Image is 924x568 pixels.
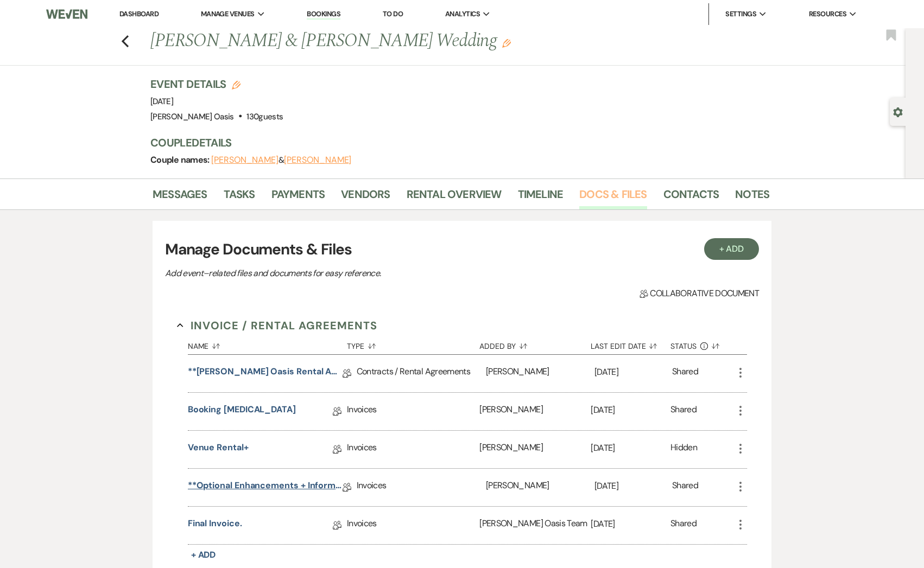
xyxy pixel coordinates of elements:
[591,517,670,531] p: [DATE]
[271,186,325,209] a: Payments
[809,9,846,20] span: Resources
[445,9,480,20] span: Analytics
[188,365,343,382] a: **[PERSON_NAME] Oasis Rental Agreement**
[347,507,479,544] div: Invoices
[211,156,279,164] button: [PERSON_NAME]
[357,355,486,392] div: Contracts / Rental Agreements
[407,186,502,209] a: Rental Overview
[735,186,769,209] a: Notes
[502,38,511,48] button: Edit
[347,334,479,354] button: Type
[246,111,283,122] span: 130 guests
[518,186,564,209] a: Timeline
[188,479,343,496] a: **Optional Enhancements + Information**
[479,393,591,430] div: [PERSON_NAME]
[479,431,591,468] div: [PERSON_NAME]
[191,549,216,560] span: + Add
[591,334,670,354] button: Last Edit Date
[177,317,377,334] button: Invoice / Rental Agreements
[594,479,672,493] p: [DATE]
[150,96,173,107] span: [DATE]
[672,479,698,496] div: Shared
[479,334,591,354] button: Added By
[150,76,283,92] h3: Event Details
[211,155,351,165] span: &
[341,186,390,209] a: Vendors
[670,342,697,350] span: Status
[725,9,756,20] span: Settings
[188,334,347,354] button: Name
[153,186,207,209] a: Messages
[150,28,637,54] h1: [PERSON_NAME] & [PERSON_NAME] Wedding
[150,154,211,165] span: Couple names:
[591,441,670,455] p: [DATE]
[284,156,351,164] button: [PERSON_NAME]
[357,469,486,506] div: Invoices
[479,507,591,544] div: [PERSON_NAME] Oasis Team
[670,441,697,458] div: Hidden
[188,517,242,534] a: Final Invoice.
[486,355,594,392] div: [PERSON_NAME]
[591,403,670,417] p: [DATE]
[670,517,697,534] div: Shared
[46,3,87,25] img: Weven Logo
[224,186,255,209] a: Tasks
[893,106,903,117] button: Open lead details
[383,9,403,18] a: To Do
[165,238,759,261] h3: Manage Documents & Files
[704,238,760,260] button: + Add
[486,469,594,506] div: [PERSON_NAME]
[347,431,479,468] div: Invoices
[670,334,734,354] button: Status
[188,547,219,563] button: + Add
[188,441,249,458] a: Venue Rental+
[672,365,698,382] div: Shared
[201,9,255,20] span: Manage Venues
[594,365,672,379] p: [DATE]
[165,266,545,280] p: Add event–related files and documents for easy reference.
[347,393,479,430] div: Invoices
[663,186,719,209] a: Contacts
[150,135,758,150] h3: Couple Details
[640,287,759,300] span: Collaborative document
[670,403,697,420] div: Shared
[119,9,159,18] a: Dashboard
[150,111,234,122] span: [PERSON_NAME] Oasis
[188,403,296,420] a: Booking [MEDICAL_DATA]
[579,186,647,209] a: Docs & Files
[307,9,340,20] a: Bookings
